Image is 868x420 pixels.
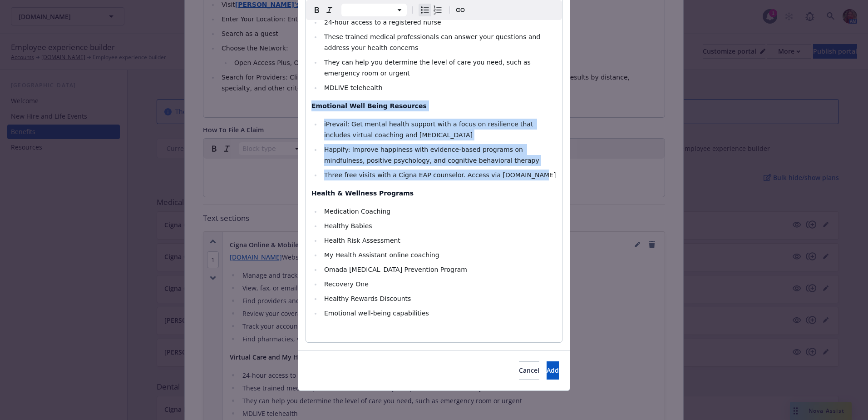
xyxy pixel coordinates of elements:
span: Emotional well-being capabilities [324,310,429,317]
span: Three free visits with a Cigna EAP counselor. Access via [DOMAIN_NAME] [324,171,556,179]
strong: Health & Wellness Programs [311,190,414,197]
span: Healthy Babies [324,222,372,230]
button: Add [547,361,559,380]
span: Healthy Rewards Discounts [324,295,411,302]
button: Block type [341,4,407,16]
span: 24-hour access to a registered nurse [324,19,441,26]
span: Cancel [519,366,539,375]
span: Medication Coaching [324,208,390,215]
button: Cancel [519,361,539,380]
span: Add [547,366,559,375]
span: My Health Assistant online coaching [324,251,439,259]
button: Bulleted list [419,4,431,16]
span: Recovery One [324,280,369,288]
span: Happify: Improve happiness with evidence-based programs on mindfulness, positive psychology, and ... [324,146,539,164]
span: These trained medical professionals can answer your questions and address your health concerns [324,33,542,51]
span: They can help you determine the level of care you need, such as emergency room or urgent [324,59,533,77]
strong: Emotional Well Being Resources [311,102,427,110]
span: iPrevail: Get mental health support with a focus on resilience that includes virtual coaching and... [324,120,535,139]
button: Bold [311,4,323,16]
button: Numbered list [431,4,444,16]
span: Omada [MEDICAL_DATA] Prevention Program [324,266,467,273]
span: Health Risk Assessment [324,237,400,244]
button: Italic [323,4,336,16]
button: Create link [454,4,467,16]
div: toggle group [419,4,444,16]
span: MDLIVE telehealth [324,84,383,91]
